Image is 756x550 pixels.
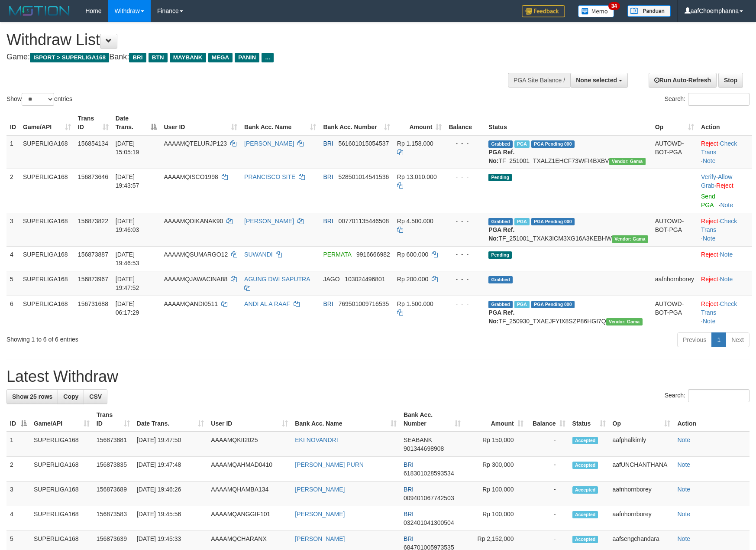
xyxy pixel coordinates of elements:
td: 3 [6,213,19,246]
span: BRI [404,511,414,517]
span: Copy 561601015054537 to clipboard [338,140,389,147]
span: Copy 007701135446508 to clipboard [338,218,389,225]
span: MEGA [208,53,233,62]
span: BRI [404,461,414,468]
span: Show 25 rows [12,393,52,400]
td: Rp 100,000 [464,506,527,531]
a: Note [677,436,690,443]
select: Showentries [22,93,54,106]
td: 4 [6,506,30,531]
a: Reject [701,300,718,307]
a: AGUNG DWI SAPUTRA [244,276,310,283]
a: Reject [701,276,718,283]
td: SUPERLIGA168 [30,457,93,482]
span: Copy 618301028593534 to clipboard [404,470,454,477]
a: Note [677,461,690,468]
a: Reject [716,182,733,189]
a: Note [677,511,690,517]
span: BTN [149,53,168,62]
td: 156873835 [93,457,133,482]
span: ... [262,53,273,62]
a: Note [677,535,690,542]
td: aafphalkimly [609,432,674,457]
td: SUPERLIGA168 [19,213,74,246]
span: 34 [608,2,620,10]
td: 1 [6,432,30,457]
span: Pending [488,174,512,181]
span: · [701,173,732,189]
span: AAAAMQANDI0511 [164,300,218,307]
img: MOTION_logo.png [6,4,72,17]
td: AAAAMQANGGIF101 [207,506,291,531]
a: Stop [718,73,743,88]
a: Note [703,318,716,325]
span: 156873887 [78,251,108,258]
span: Vendor URL: https://trx31.1velocity.biz [606,318,643,325]
th: Action [674,407,750,432]
th: User ID: activate to sort column ascending [160,111,241,135]
td: SUPERLIGA168 [30,482,93,506]
td: SUPERLIGA168 [30,432,93,457]
th: Action [698,111,752,135]
a: Note [720,202,733,208]
span: AAAAMQSUMARGO12 [164,251,228,258]
th: Date Trans.: activate to sort column descending [112,111,161,135]
h4: Game: Bank: [6,53,495,62]
td: 6 [6,296,19,329]
span: AAAAMQTELURJP123 [164,140,227,147]
span: Accepted [572,462,598,469]
td: [DATE] 19:46:26 [133,482,208,506]
a: 1 [711,332,726,347]
td: 2 [6,457,30,482]
td: aafnhornborey [609,506,674,531]
span: BRI [323,140,333,147]
a: Reject [701,218,718,225]
td: TF_250930_TXAEJFYIX8SZP86HGI7Q [485,296,652,329]
img: Feedback.jpg [522,5,565,17]
span: BRI [404,486,414,493]
img: panduan.png [627,5,671,17]
td: · · [698,169,752,213]
span: Accepted [572,511,598,518]
th: Trans ID: activate to sort column ascending [93,407,133,432]
button: None selected [570,73,628,88]
a: [PERSON_NAME] [244,140,294,147]
input: Search: [688,389,750,402]
span: Rp 600.000 [397,251,428,258]
span: Copy 032401041300504 to clipboard [404,519,454,526]
div: - - - [449,299,481,308]
th: Bank Acc. Name: activate to sort column ascending [291,407,400,432]
span: Copy 9916666982 to clipboard [356,251,390,258]
span: Marked by aafsengchandara [514,140,530,148]
span: Copy 901344698908 to clipboard [404,445,444,452]
td: Rp 300,000 [464,457,527,482]
span: Vendor URL: https://trx31.1velocity.biz [612,235,648,243]
span: JAGO [323,276,339,283]
span: None selected [576,77,617,84]
div: - - - [449,275,481,283]
span: [DATE] 15:05:19 [116,140,139,156]
a: Note [703,235,716,242]
th: Status [485,111,652,135]
b: PGA Ref. No: [488,309,514,325]
span: CSV [89,393,102,400]
a: SUWANDI [244,251,273,258]
input: Search: [688,93,750,106]
td: aafnhornborey [652,271,698,296]
td: AUTOWD-BOT-PGA [652,213,698,246]
span: 156873967 [78,276,108,283]
td: AAAAMQHAMBA134 [207,482,291,506]
th: Trans ID: activate to sort column ascending [74,111,112,135]
span: Copy 009401067742503 to clipboard [404,495,454,501]
span: AAAAMQJAWACINA88 [164,276,227,283]
td: SUPERLIGA168 [19,246,74,271]
div: Showing 1 to 6 of 6 entries [6,332,309,344]
td: SUPERLIGA168 [19,169,74,213]
th: Bank Acc. Number: activate to sort column ascending [320,111,393,135]
span: Grabbed [488,218,513,225]
label: Search: [665,389,750,402]
a: Send PGA [701,193,715,208]
th: Amount: activate to sort column ascending [394,111,446,135]
td: · · [698,135,752,169]
label: Show entries [6,93,72,106]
